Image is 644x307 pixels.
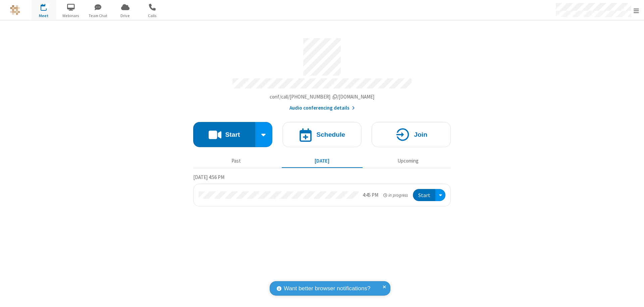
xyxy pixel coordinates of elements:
[627,290,639,302] iframe: Chat
[289,104,355,112] button: Audio conferencing details
[383,192,408,198] em: in progress
[363,191,378,199] div: 4:45 PM
[58,13,84,19] span: Webinars
[368,155,448,167] button: Upcoming
[31,13,56,19] span: Meet
[193,174,224,180] span: [DATE] 4:56 PM
[316,131,345,138] h4: Schedule
[270,93,375,101] button: Copy my meeting room linkCopy my meeting room link
[10,5,20,15] img: QA Selenium DO NOT DELETE OR CHANGE
[225,131,240,138] h4: Start
[45,4,50,9] div: 1
[193,173,451,207] section: Today's Meetings
[435,189,445,201] div: Open menu
[414,131,427,138] h4: Join
[193,122,255,147] button: Start
[372,122,451,147] button: Join
[413,189,435,201] button: Start
[140,13,165,19] span: Calls
[255,122,273,147] div: Start conference options
[282,155,363,167] button: [DATE]
[270,94,375,100] span: Copy my meeting room link
[113,13,138,19] span: Drive
[86,13,111,19] span: Team Chat
[284,284,370,293] span: Want better browser notifications?
[193,33,451,112] section: Account details
[196,155,277,167] button: Past
[282,122,362,147] button: Schedule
